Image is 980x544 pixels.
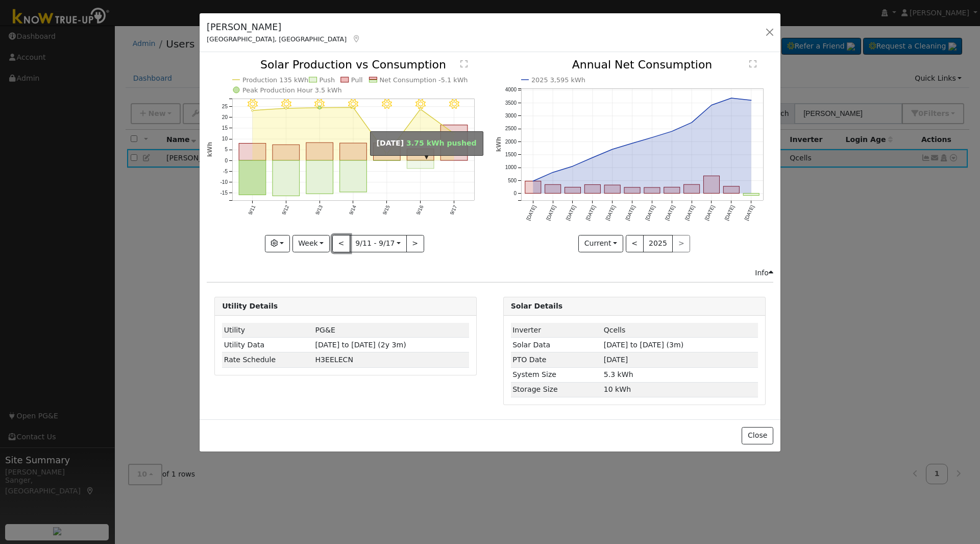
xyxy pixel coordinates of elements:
rect: onclick="" [306,160,333,194]
circle: onclick="" [420,108,422,110]
td: Storage Size [511,382,602,397]
rect: onclick="" [644,188,660,194]
text: [DATE] [684,204,696,221]
rect: onclick="" [703,176,719,194]
h5: [PERSON_NAME] [207,20,361,34]
text: 9/13 [314,204,324,216]
text: 10 [222,136,228,142]
span: [DATE] to [DATE] (2y 3m) [315,341,406,349]
text: -10 [220,179,228,185]
span: 10 kWh [604,385,631,393]
button: Week [292,235,330,252]
span: 3.75 kWh pushed [406,139,477,147]
rect: onclick="" [525,181,541,194]
div: Info [755,268,773,278]
text: [DATE] [703,204,715,221]
text: 9/17 [449,204,458,216]
rect: onclick="" [723,186,739,194]
text: Annual Net Consumption [572,58,712,71]
td: Solar Data [511,338,602,352]
text: Production 135 kWh [242,76,308,84]
rect: onclick="" [239,160,266,195]
rect: onclick="" [683,185,699,194]
button: Current [578,235,623,252]
text: [DATE] [624,204,636,221]
i: 9/14 - Clear [348,99,358,109]
text: 2025 3,595 kWh [531,76,585,84]
td: Utility Data [222,338,313,352]
circle: onclick="" [252,110,254,112]
circle: onclick="" [610,148,614,152]
span: [DATE] [604,356,628,364]
circle: onclick="" [749,99,753,103]
text: 500 [508,178,517,183]
text: Pull [351,76,363,84]
i: 9/17 - Clear [449,99,459,109]
text: 20 [222,114,228,120]
text: 3000 [505,113,517,119]
i: 9/12 - MostlyClear [281,99,291,109]
span: ID: 1434, authorized: 07/14/25 [604,326,626,334]
text: 2500 [505,126,517,132]
rect: onclick="" [340,144,367,161]
circle: onclick="" [352,107,354,109]
text: [DATE] [604,204,616,221]
span: [DATE] to [DATE] (3m) [604,341,683,349]
text: 1500 [505,152,517,158]
rect: onclick="" [407,160,434,169]
text: [DATE] [664,204,676,221]
rect: onclick="" [273,160,300,196]
text: Solar Production vs Consumption [260,58,446,71]
text: 9/11 [247,204,256,216]
text: 5 [225,147,228,153]
i: 9/15 - Clear [382,99,392,109]
text: Net Consumption -5.1 kWh [380,76,468,84]
rect: onclick="" [239,144,266,160]
rect: onclick="" [545,185,560,194]
text: 9/15 [382,204,391,216]
rect: onclick="" [306,143,333,161]
circle: onclick="" [709,103,714,107]
text: [DATE] [565,204,576,221]
text: [DATE] [743,204,755,221]
text: 0 [513,191,517,197]
circle: onclick="" [318,106,321,109]
td: PTO Date [511,352,602,367]
circle: onclick="" [729,96,733,100]
text: 3500 [505,100,517,106]
button: < [626,235,644,252]
circle: onclick="" [551,171,555,175]
text: kWh [495,137,502,152]
text: 9/14 [348,204,357,216]
rect: onclick="" [584,185,600,194]
text: 9/16 [415,204,425,216]
text: 9/12 [281,204,290,216]
td: System Size [511,367,602,382]
i: 9/13 - Clear [315,99,325,109]
text: -5 [223,169,228,174]
button: 9/11 - 9/17 [350,235,407,252]
button: Close [742,427,773,444]
strong: [DATE] [377,139,404,147]
rect: onclick="" [624,187,640,194]
circle: onclick="" [531,179,535,183]
text: 0 [225,158,228,163]
text: [DATE] [644,204,656,221]
circle: onclick="" [285,107,287,109]
text: 2000 [505,139,517,145]
strong: Solar Details [511,302,562,310]
text: 1000 [505,165,517,171]
text:  [749,60,756,68]
text: [DATE] [584,204,596,221]
text: 25 [222,104,228,109]
a: Map [352,35,361,43]
rect: onclick="" [441,125,468,160]
button: > [406,235,424,252]
text: Peak Production Hour 3.5 kWh [242,86,342,94]
text: kWh [206,142,213,157]
text: 4000 [505,87,517,93]
rect: onclick="" [565,187,580,194]
text: [DATE] [723,204,735,221]
text:  [460,60,468,68]
span: ID: 17067421, authorized: 07/14/25 [315,326,335,334]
